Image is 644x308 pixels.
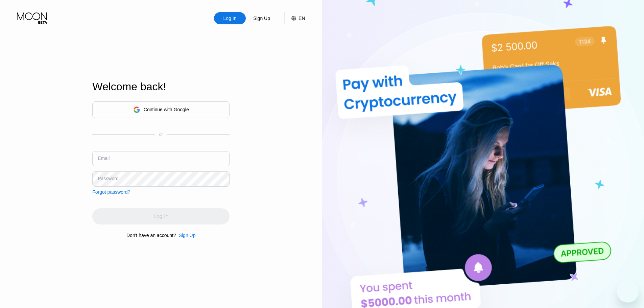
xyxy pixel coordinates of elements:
[214,12,246,24] div: Log In
[92,101,230,118] div: Continue with Google
[284,12,305,24] div: EN
[92,189,130,195] div: Forgot password?
[92,80,230,93] div: Welcome back!
[246,12,278,24] div: Sign Up
[126,233,176,238] div: Don't have an account?
[617,281,639,303] iframe: Button to launch messaging window
[176,233,196,238] div: Sign Up
[179,233,196,238] div: Sign Up
[159,132,163,137] div: or
[144,107,189,112] div: Continue with Google
[253,15,271,22] div: Sign Up
[223,15,237,22] div: Log In
[98,176,118,181] div: Password
[299,16,305,21] div: EN
[98,156,110,161] div: Email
